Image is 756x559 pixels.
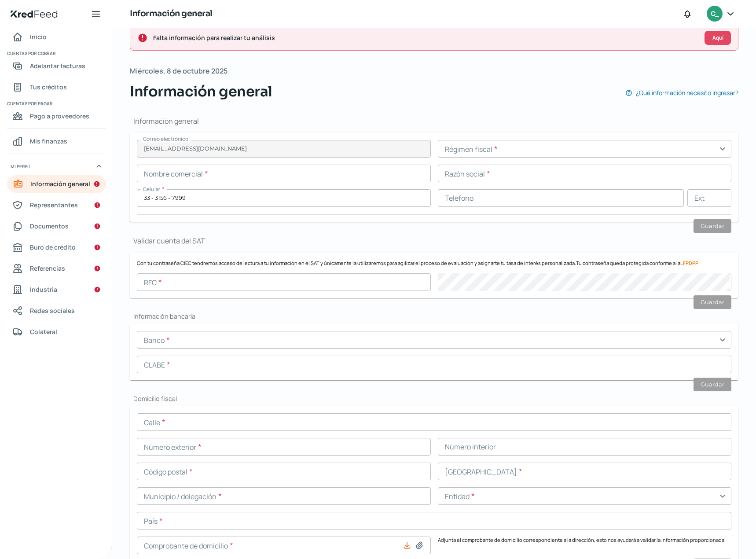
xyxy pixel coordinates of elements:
[636,87,738,98] span: ¿Qué información necesito ingresar?
[130,236,738,246] h1: Validar cuenta del SAT
[7,57,106,75] a: Adelantar facturas
[30,242,76,253] span: Buró de crédito
[694,219,731,233] button: Guardar
[30,199,78,210] span: Representantes
[694,378,731,391] button: Guardar
[30,263,65,274] span: Referencias
[130,312,738,320] h2: Información bancaria
[7,281,106,298] a: Industria
[7,196,106,214] a: Representantes
[7,260,106,277] a: Referencias
[30,178,90,189] span: Información general
[7,132,106,150] a: Mis finanzas
[130,81,272,102] span: Información general
[130,116,738,126] h1: Información general
[711,9,718,19] span: C_
[11,162,31,170] span: Mi perfil
[712,35,723,40] span: Aquí
[30,305,75,316] span: Redes sociales
[7,49,105,57] span: Cuentas por cobrar
[7,302,106,320] a: Redes sociales
[7,99,105,107] span: Cuentas por pagar
[30,221,69,232] span: Documentos
[438,537,732,554] p: Adjunta el comprobante de domicilio correspondiente a la dirección, esto nos ayudará a validar la...
[705,31,731,45] button: Aquí
[30,31,47,42] span: Inicio
[130,65,228,77] span: Miércoles, 8 de octubre 2025
[130,394,738,403] h2: Domicilio fiscal
[7,28,106,46] a: Inicio
[30,60,85,71] span: Adelantar facturas
[143,185,161,193] span: Celular
[7,323,106,341] a: Colateral
[30,81,67,92] span: Tus créditos
[7,175,106,193] a: Información general
[30,284,57,295] span: Industria
[7,239,106,256] a: Buró de crédito
[7,78,106,96] a: Tus créditos
[137,260,731,266] p: Con tu contraseña CIEC tendremos acceso de lectura a tu información en el SAT y únicamente la uti...
[153,32,697,43] span: Falta información para realizar tu análisis
[680,260,698,266] a: LFPDPP
[30,136,67,147] span: Mis finanzas
[30,110,89,121] span: Pago a proveedores
[30,326,57,337] span: Colateral
[130,7,213,20] h1: Información general
[7,107,106,125] a: Pago a proveedores
[7,217,106,235] a: Documentos
[694,295,731,309] button: Guardar
[143,135,188,143] span: Correo electrónico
